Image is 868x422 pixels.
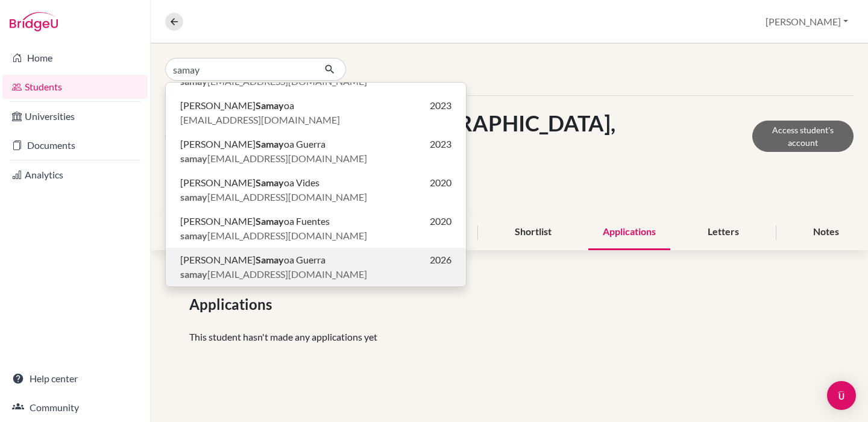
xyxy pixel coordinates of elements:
span: 2023 [430,98,451,113]
a: Home [2,46,148,70]
span: 2023 [430,137,451,151]
a: Analytics [2,163,148,187]
a: Students [2,75,148,99]
b: samay [180,268,207,280]
button: [PERSON_NAME]Samayoa2023[EMAIL_ADDRESS][DOMAIN_NAME] [166,93,466,132]
span: [EMAIL_ADDRESS][DOMAIN_NAME] [180,228,367,243]
a: Help center [2,367,148,391]
img: Bridge-U [10,12,58,31]
button: [PERSON_NAME] [760,10,854,33]
span: [EMAIL_ADDRESS][DOMAIN_NAME] [180,151,367,166]
span: 2026 [430,253,451,267]
div: Shortlist [500,215,566,250]
p: This student hasn't made any applications yet [189,330,829,344]
a: Documents [2,133,148,157]
button: [PERSON_NAME]Samayoa Fuentes2020samay[EMAIL_ADDRESS][DOMAIN_NAME] [166,209,466,248]
div: Letters [693,215,753,250]
span: [EMAIL_ADDRESS][DOMAIN_NAME] [180,113,340,127]
button: [PERSON_NAME]Samayoa Guerra2026samay[EMAIL_ADDRESS][DOMAIN_NAME] [166,248,466,286]
a: Community [2,395,148,420]
div: Applications [588,215,670,250]
b: Samay [256,254,284,265]
b: Samay [256,138,284,150]
button: [PERSON_NAME]Samayoa Guerra2023samay[EMAIL_ADDRESS][DOMAIN_NAME] [166,132,466,171]
span: [PERSON_NAME] oa Vides [180,175,319,190]
span: 2020 [430,214,451,228]
b: Samay [256,99,284,111]
span: 2020 [430,175,451,190]
b: Samay [256,215,284,227]
span: [PERSON_NAME] oa Guerra [180,137,325,151]
input: Find student by name... [165,58,315,81]
a: Universities [2,104,148,128]
a: Access student's account [752,121,854,152]
span: Applications [189,294,277,315]
span: [EMAIL_ADDRESS][DOMAIN_NAME] [180,267,367,282]
div: Notes [799,215,854,250]
span: [PERSON_NAME] oa Fuentes [180,214,330,228]
b: samay [180,191,207,203]
b: samay [180,230,207,241]
h1: [PERSON_NAME][DEMOGRAPHIC_DATA], [GEOGRAPHIC_DATA] [197,110,752,162]
span: [EMAIL_ADDRESS][DOMAIN_NAME] [180,190,367,204]
button: [PERSON_NAME]Samayoa Vides2020samay[EMAIL_ADDRESS][DOMAIN_NAME] [166,171,466,209]
span: [PERSON_NAME] oa Guerra [180,253,325,267]
span: [PERSON_NAME] oa [180,98,294,113]
b: Samay [256,177,284,188]
b: samay [180,153,207,164]
div: Open Intercom Messenger [827,381,856,410]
